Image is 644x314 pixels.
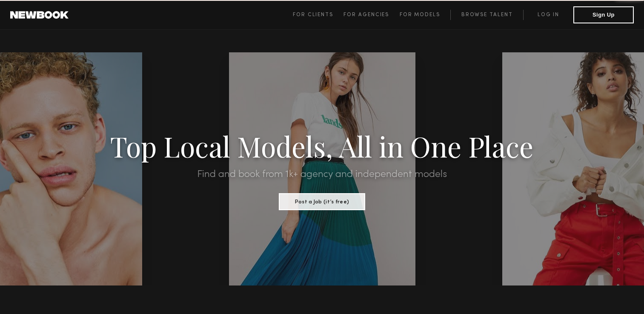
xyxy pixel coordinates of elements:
[279,193,365,210] button: Post a Job (it’s free)
[48,133,595,159] h1: Top Local Models, All in One Place
[48,169,595,180] h2: Find and book from 1k+ agency and independent models
[279,196,365,206] a: Post a Job (it’s free)
[400,12,440,17] span: For Models
[293,10,343,20] a: For Clients
[343,10,399,20] a: For Agencies
[523,10,573,20] a: Log in
[400,10,451,20] a: For Models
[573,6,634,23] button: Sign Up
[293,12,333,17] span: For Clients
[343,12,389,17] span: For Agencies
[450,10,523,20] a: Browse Talent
